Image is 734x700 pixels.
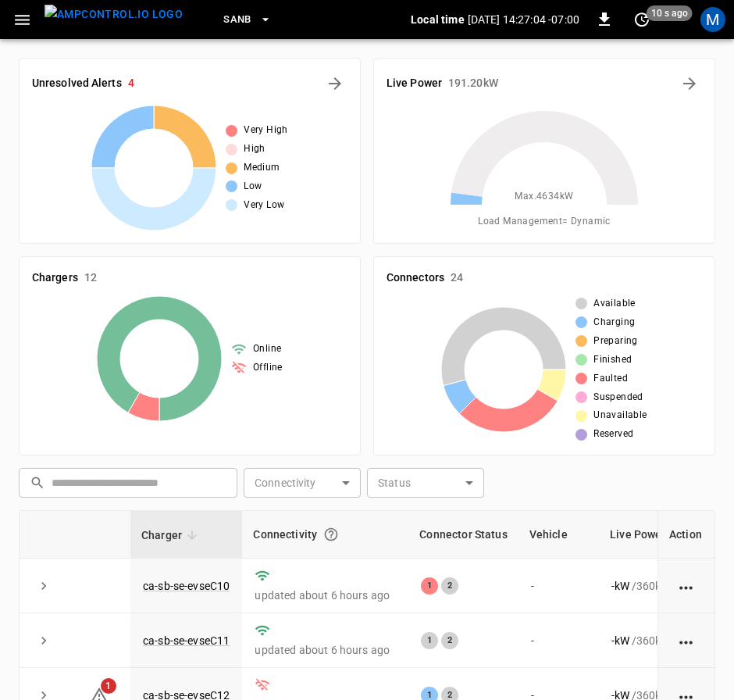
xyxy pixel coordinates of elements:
div: / 360 kW [611,633,702,648]
th: Live Power [599,511,714,559]
span: 10 s ago [647,5,693,21]
button: expand row [32,629,55,652]
span: Load Management = Dynamic [478,214,611,230]
div: Connectivity [253,520,397,548]
span: Very Low [244,198,284,213]
div: / 360 kW [611,578,702,594]
span: Online [253,341,281,357]
span: Offline [253,360,283,376]
span: Faulted [593,371,628,387]
h6: 4 [128,75,134,92]
div: 1 [421,577,438,595]
span: Available [593,296,636,312]
div: 2 [441,577,458,595]
span: SanB [223,11,251,29]
span: Unavailable [593,408,647,423]
span: Reserved [593,427,633,442]
button: Connection between the charger and our software. [317,520,345,548]
th: Action [657,511,714,559]
p: updated about 6 hours ago [255,587,396,603]
p: [DATE] 14:27:04 -07:00 [468,12,579,27]
button: All Alerts [322,71,347,96]
p: Local time [411,12,465,27]
div: action cell options [677,633,697,648]
button: set refresh interval [629,7,654,32]
h6: Unresolved Alerts [32,75,122,92]
button: SanB [217,5,278,35]
div: 1 [421,632,438,649]
h6: 191.20 kW [448,75,498,92]
span: Finished [593,352,632,368]
h6: Connectors [387,270,444,287]
td: - [518,613,599,668]
span: Suspended [593,390,643,405]
a: ca-sb-se-evseC10 [143,580,230,592]
p: updated about 6 hours ago [255,642,396,658]
span: Low [244,179,262,195]
p: - kW [611,578,629,594]
h6: Live Power [387,75,442,92]
span: Very High [244,123,288,138]
img: ampcontrol.io logo [45,5,183,24]
span: High [244,141,265,157]
th: Vehicle [518,511,599,559]
td: - [518,559,599,613]
button: Energy Overview [677,71,702,96]
span: Preparing [593,334,638,349]
h6: Chargers [32,270,78,287]
th: Connector Status [408,511,518,559]
span: Charging [593,315,635,330]
h6: 12 [84,270,97,287]
span: Medium [244,160,280,176]
span: 1 [101,678,116,694]
button: expand row [32,574,55,598]
a: ca-sb-se-evseC11 [143,634,230,647]
span: Charger [141,526,202,545]
div: action cell options [677,578,697,594]
p: - kW [611,633,629,648]
div: 2 [441,632,458,649]
div: profile-icon [700,7,725,32]
span: Max. 4634 kW [515,189,573,205]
